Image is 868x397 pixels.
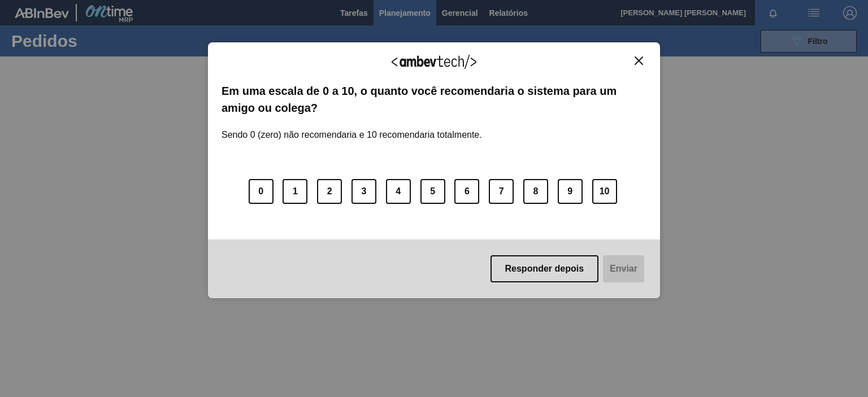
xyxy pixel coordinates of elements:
[420,179,445,204] button: 5
[317,179,342,204] button: 2
[558,179,583,204] button: 9
[222,116,482,140] label: Sendo 0 (zero) não recomendaria e 10 recomendaria totalmente.
[351,179,376,204] button: 3
[631,56,646,66] button: Close
[249,179,274,204] button: 0
[454,179,479,204] button: 6
[592,179,617,204] button: 10
[523,179,548,204] button: 8
[392,55,476,69] img: Logo Ambevtech
[489,179,514,204] button: 7
[491,255,599,282] button: Responder depois
[283,179,307,204] button: 1
[222,82,646,117] label: Em uma escala de 0 a 10, o quanto você recomendaria o sistema para um amigo ou colega?
[386,179,411,204] button: 4
[635,56,643,65] img: Close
